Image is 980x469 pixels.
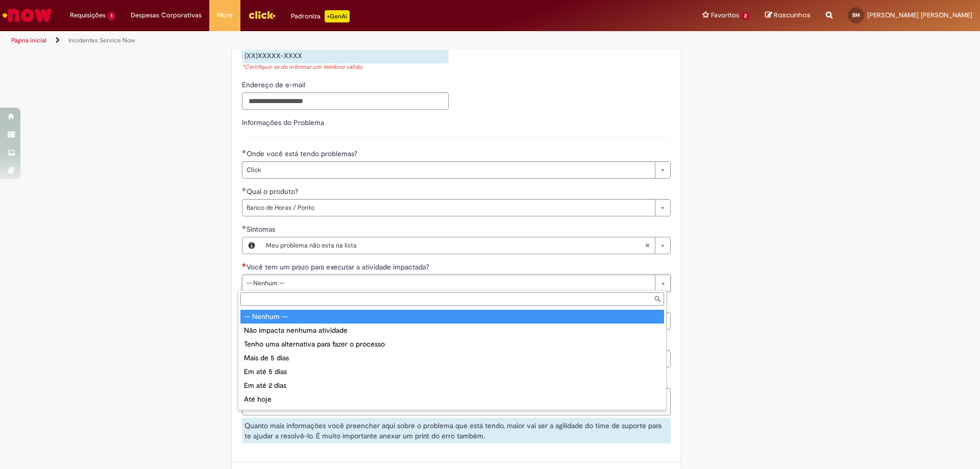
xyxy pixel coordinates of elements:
div: Não impacta nenhuma atividade [240,324,664,337]
div: Tenho uma alternativa para fazer o processo [240,337,664,351]
div: Em até 5 dias [240,365,664,379]
div: Mais de 5 dias [240,351,664,365]
div: Até hoje [240,392,664,406]
div: Já devia ter sido executada [240,406,664,420]
div: Em até 2 dias [240,379,664,392]
ul: Você tem um prazo para executar a atividade impactada? [238,308,666,410]
div: -- Nenhum -- [240,310,664,324]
